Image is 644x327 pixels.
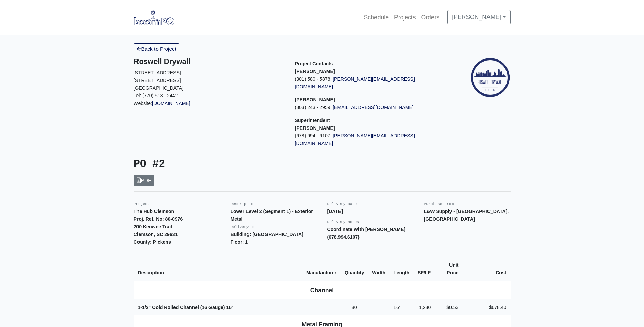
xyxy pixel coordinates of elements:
th: SF/LF [413,257,435,281]
strong: [PERSON_NAME] [295,125,335,131]
td: $678.40 [462,299,510,315]
strong: Building: [GEOGRAPHIC_DATA] [231,231,303,237]
p: (803) 243 - 2959 | [295,104,446,111]
a: Orders [419,10,442,25]
p: [STREET_ADDRESS] [134,76,285,84]
strong: [PERSON_NAME] [295,69,335,74]
a: [DOMAIN_NAME] [152,101,190,106]
strong: Floor: 1 [231,239,248,245]
th: Unit Price [435,257,462,281]
a: Schedule [361,10,391,25]
a: [PERSON_NAME] [447,10,510,24]
td: $0.53 [435,299,462,315]
a: PDF [134,175,154,186]
th: Description [134,257,302,281]
strong: County: Pickens [134,239,171,245]
strong: The Hub Clemson [134,209,174,214]
p: Tel: (770) 518 - 2442 [134,92,285,100]
strong: Coordinate With [PERSON_NAME] (678.994.6107) [327,227,406,240]
th: Quantity [341,257,368,281]
div: Website: [134,57,285,107]
span: 16' [393,305,400,310]
small: Delivery To [231,225,256,229]
p: (678) 994 - 6107 | [295,132,446,147]
th: Cost [462,257,510,281]
img: boomPO [134,10,174,25]
small: Project [134,202,150,206]
small: Delivery Date [327,202,357,206]
strong: Proj. Ref. No: 80-0976 [134,216,183,222]
small: Delivery Notes [327,220,360,224]
strong: 200 Keowee Trail [134,224,172,229]
p: (301) 580 - 5878 | [295,75,446,90]
a: Back to Project [134,43,180,54]
th: Length [389,257,413,281]
h3: PO #2 [134,158,317,171]
strong: [DATE] [327,209,343,214]
span: Project Contacts [295,61,333,66]
a: Projects [391,10,419,25]
h5: Roswell Drywall [134,57,285,66]
th: Manufacturer [302,257,341,281]
small: Description [231,202,256,206]
p: [GEOGRAPHIC_DATA] [134,84,285,92]
p: L&W Supply - [GEOGRAPHIC_DATA], [GEOGRAPHIC_DATA] [424,208,511,223]
td: 80 [341,299,368,315]
strong: Lower Level 2 (Segment 1) - Exterior Metal [231,209,313,222]
p: [STREET_ADDRESS] [134,69,285,77]
strong: [PERSON_NAME] [295,97,335,102]
th: Width [368,257,389,281]
a: [PERSON_NAME][EMAIL_ADDRESS][DOMAIN_NAME] [295,76,415,89]
td: 1,280 [413,299,435,315]
a: [PERSON_NAME][EMAIL_ADDRESS][DOMAIN_NAME] [295,133,415,146]
strong: 1-1/2" Cold Rolled Channel (16 Gauge) [138,305,233,310]
b: Channel [310,287,334,294]
span: 16' [226,305,233,310]
span: Superintendent [295,118,330,123]
a: [EMAIL_ADDRESS][DOMAIN_NAME] [333,105,414,110]
strong: Clemson, SC 29631 [134,231,178,237]
small: Purchase From [424,202,454,206]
